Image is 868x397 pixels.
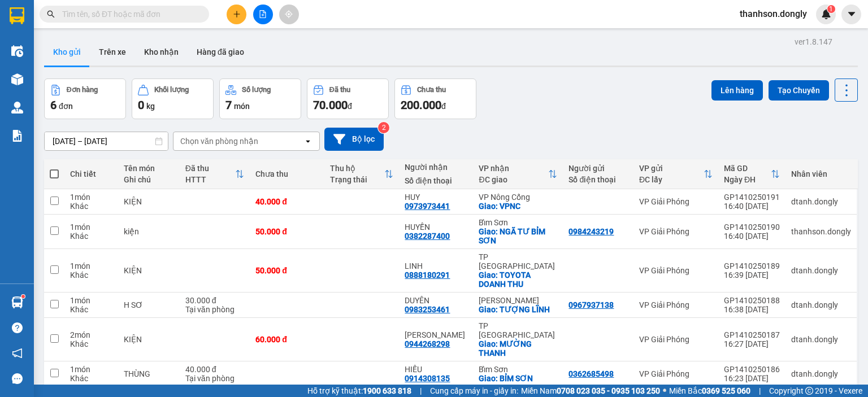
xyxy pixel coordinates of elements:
[70,232,112,241] div: Khác
[225,98,232,112] span: 7
[135,38,188,66] button: Kho nhận
[568,369,614,378] div: 0362685498
[348,102,352,111] span: đ
[70,330,112,339] div: 2 món
[70,261,112,271] div: 1 món
[146,102,155,111] span: kg
[154,86,189,94] div: Khối lượng
[70,339,112,348] div: Khác
[138,98,144,112] span: 0
[405,330,467,339] div: LY NGUYỄN
[11,130,23,142] img: solution-icon
[791,227,851,236] div: thanhson.dongly
[724,223,780,232] div: GP1410250190
[405,223,467,232] div: HUYỀN
[711,80,763,101] button: Lên hàng
[405,296,467,305] div: DUYÊN
[124,335,174,344] div: KIỆN
[821,9,831,19] img: icon-new-feature
[847,9,857,19] span: caret-down
[185,374,244,383] div: Tại văn phòng
[724,330,780,339] div: GP1410250187
[180,136,258,147] div: Chọn văn phòng nhận
[479,339,557,357] div: Giao: MƯỜNG THANH
[11,45,23,57] img: warehouse-icon
[255,169,319,178] div: Chưa thu
[405,261,467,271] div: LINH
[479,175,548,184] div: ĐC giao
[307,385,411,397] span: Hỗ trợ kỹ thuật:
[791,369,851,378] div: dtanh.dongly
[805,387,813,395] span: copyright
[255,266,319,275] div: 50.000 đ
[791,266,851,275] div: dtanh.dongly
[12,348,23,359] span: notification
[724,193,780,202] div: GP1410250191
[233,10,241,18] span: plus
[279,5,299,24] button: aim
[405,271,450,280] div: 0888180291
[568,300,614,309] div: 0967937138
[67,86,98,94] div: Đơn hàng
[639,300,713,309] div: VP Giải Phóng
[791,335,851,344] div: dtanh.dongly
[557,386,660,395] strong: 0708 023 035 - 0935 103 250
[70,271,112,280] div: Khác
[724,202,780,211] div: 16:40 [DATE]
[70,374,112,383] div: Khác
[90,38,135,66] button: Trên xe
[405,163,467,172] div: Người nhận
[829,5,833,13] span: 1
[724,374,780,383] div: 16:23 [DATE]
[21,295,25,298] sup: 1
[307,78,389,119] button: Đã thu70.000đ
[718,159,785,189] th: Toggle SortBy
[791,169,851,178] div: Nhân viên
[12,322,23,333] span: question-circle
[44,38,90,66] button: Kho gửi
[378,122,389,133] sup: 2
[70,202,112,211] div: Khác
[253,5,273,24] button: file-add
[639,197,713,206] div: VP Giải Phóng
[417,86,446,94] div: Chưa thu
[479,321,557,339] div: TP [GEOGRAPHIC_DATA]
[479,218,557,227] div: Bỉm Sơn
[724,261,780,271] div: GP1410250189
[669,385,750,397] span: Miền Bắc
[639,175,704,184] div: ĐC lấy
[724,365,780,374] div: GP1410250186
[479,227,557,245] div: Giao: NGÃ TƯ BỈM SƠN
[363,386,411,395] strong: 1900 633 818
[430,385,518,397] span: Cung cấp máy in - giấy in:
[59,102,73,111] span: đơn
[50,98,57,112] span: 6
[639,266,713,275] div: VP Giải Phóng
[12,373,23,384] span: message
[769,80,829,101] button: Tạo Chuyến
[479,164,548,173] div: VP nhận
[234,102,250,111] span: món
[420,385,422,397] span: |
[124,164,174,173] div: Tên món
[70,169,112,178] div: Chi tiết
[724,271,780,280] div: 16:39 [DATE]
[45,132,168,150] input: Select a date range.
[639,227,713,236] div: VP Giải Phóng
[827,5,835,13] sup: 1
[724,175,771,184] div: Ngày ĐH
[479,252,557,271] div: TP [GEOGRAPHIC_DATA]
[255,335,319,344] div: 60.000 đ
[329,86,350,94] div: Đã thu
[521,385,660,397] span: Miền Nam
[479,193,557,202] div: VP Nông Cống
[124,197,174,206] div: KIỆN
[180,159,250,189] th: Toggle SortBy
[479,202,557,211] div: Giao: VPNC
[285,10,293,18] span: aim
[568,227,614,236] div: 0984243219
[11,102,23,114] img: warehouse-icon
[185,296,244,305] div: 30.000 đ
[303,137,313,146] svg: open
[324,159,399,189] th: Toggle SortBy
